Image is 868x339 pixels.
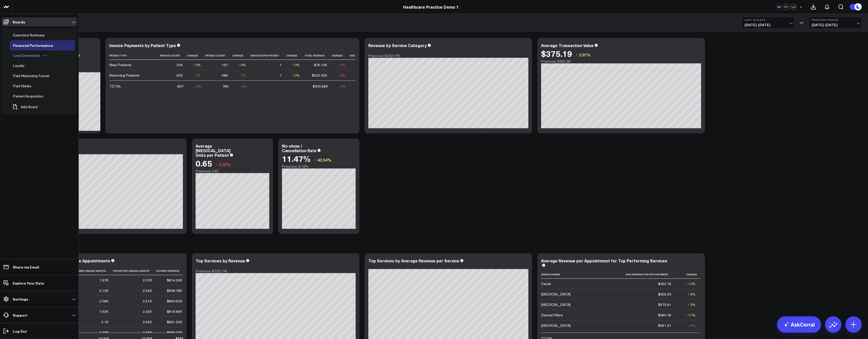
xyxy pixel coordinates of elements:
a: AskCorral [777,316,821,333]
th: Change [286,51,304,60]
div: Previous: 8.16% [282,164,356,168]
div: Top Services by Revenue [196,258,245,263]
div: Top Services by Average Revenue per Service [368,258,459,263]
div: ↑ 0% [292,62,300,67]
div: 603 [177,73,183,78]
th: Change [232,51,250,60]
div: 2.12K [99,288,108,293]
div: Average [MEDICAL_DATA] Units per Patient [196,143,230,158]
th: Service Name [541,270,592,279]
div: 2.32K [143,309,152,314]
span: Add Board [21,105,38,109]
div: ↓ 5% [239,84,247,89]
div: 2.48K [143,330,152,335]
button: Last 30 Days[DATE]-[DATE] [742,17,795,29]
th: Invoice Count [160,51,187,60]
div: 197 [222,62,228,67]
a: Lead GenerationOpen board menu [10,50,51,61]
div: ↑ 13% [686,281,696,286]
p: Share via Email [13,265,39,269]
span: + [800,5,802,9]
th: Patient Count [205,51,232,60]
div: 2.54K [143,288,152,293]
a: Paid MediaOpen board menu [10,81,42,91]
div: 1 [280,73,282,78]
div: 2.52K [143,319,152,324]
div: ↓ 5% [194,84,201,89]
div: 0.65 [196,159,212,168]
div: Paid Marketing Funnel [12,73,51,79]
th: Avg Invoice Revenue [350,51,385,60]
div: Loyalty [12,63,26,69]
div: $375.19 [541,49,572,58]
div: 586 [222,73,228,78]
div: $908.78K [167,288,182,293]
div: $818.89K [167,309,182,314]
button: Open board menu [41,53,49,58]
p: Support [13,313,27,317]
th: Patient Type [109,51,160,60]
div: $225.25K [312,73,327,78]
div: Financial Performance [12,42,54,48]
div: ↓ 3% [337,73,345,78]
div: 2.07K [99,330,108,335]
div: Paid Media [12,83,33,89]
div: 11.47% [282,154,310,163]
th: Invoices Per Patient [250,51,286,60]
div: Average Revenue per Appointment for Top Performing Services [541,258,667,263]
div: ↑ 6% [688,292,696,297]
div: LO [791,4,797,10]
span: [DATE] - [DATE] [745,23,792,27]
div: 2.09K [99,299,108,304]
span: ↑ [314,157,316,163]
span: [DATE] - [DATE] [812,23,859,27]
div: Dermal Fillers [541,313,563,318]
div: $300.38K [313,84,328,89]
div: Facial [541,281,551,286]
div: Previous: $361.05 [541,59,701,63]
div: ↓ 1% [337,62,345,67]
div: Lead Generation [12,52,41,59]
div: $390.76 [658,313,671,318]
button: Add Board [10,101,40,112]
div: ↓ 3% [338,84,346,89]
button: + [798,4,804,10]
div: $860.52K [167,299,182,304]
div: $75.13K [314,62,327,67]
p: Boards [13,20,25,24]
div: 2.51K [143,299,152,304]
div: CS [776,4,782,10]
a: Executive SummaryOpen board menu [10,30,56,40]
b: Last 30 Days [745,18,792,21]
a: Paid Marketing FunnelOpen board menu [10,71,60,81]
button: Previous Period[DATE]-[DATE] [809,17,862,29]
div: PC [783,4,789,10]
th: Projected Unique Guests [113,267,156,275]
div: 2.37K [143,278,152,283]
a: Financial PerformanceOpen board menu [10,40,64,50]
div: 1 [280,62,282,67]
div: 2.1K [101,319,108,324]
div: Previous: 0.67 [196,169,269,173]
div: $356.30 [658,292,671,297]
p: Explore Your Data [13,281,44,285]
div: VS [797,21,806,24]
div: TOTAL [109,84,121,89]
div: Previous: $232.77K [196,269,356,273]
p: Log Out [13,329,27,333]
a: Healthcare Practice Demo 1 [403,4,459,10]
div: ↑ 0% [238,62,246,67]
div: [MEDICAL_DATA] [541,302,571,307]
a: LoyaltyOpen board menu [10,61,36,71]
span: 2.32% [219,162,231,167]
div: ↑ 0% [193,62,201,67]
a: Patient AcquisitionOpen board menu [10,91,54,101]
div: 1.97K [99,278,108,283]
th: Change [332,51,350,60]
span: ↓ [216,161,218,168]
div: 807 [177,84,183,89]
div: $891.55K [167,319,182,324]
b: Previous Period [812,18,859,21]
div: New Patients [109,62,131,67]
th: Avg Revenue Per Appointment [592,270,676,279]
